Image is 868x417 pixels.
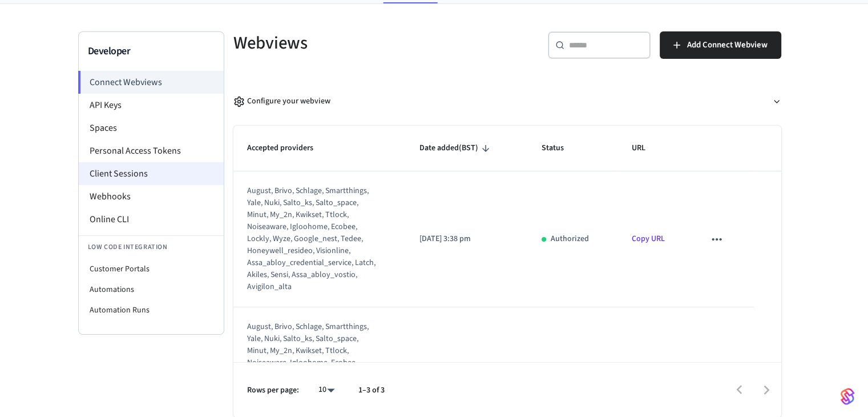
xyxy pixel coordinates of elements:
[79,279,224,300] li: Automations
[551,233,589,245] p: Authorized
[233,95,330,107] div: Configure your webview
[79,259,224,279] li: Customer Portals
[419,233,514,245] p: [DATE] 3:38 pm
[687,38,768,53] span: Add Connect Webview
[660,31,781,59] button: Add Connect Webview
[233,86,781,117] button: Configure your webview
[247,185,378,293] div: august, brivo, schlage, smartthings, yale, nuki, salto_ks, salto_space, minut, my_2n, kwikset, tt...
[79,117,224,139] li: Spaces
[79,208,224,231] li: Online CLI
[88,43,215,59] h3: Developer
[419,139,493,157] span: Date added(BST)
[632,139,660,157] span: URL
[78,71,224,94] li: Connect Webviews
[247,139,328,157] span: Accepted providers
[358,384,385,396] p: 1–3 of 3
[79,139,224,162] li: Personal Access Tokens
[313,382,340,398] div: 10
[79,235,224,259] li: Low Code Integration
[632,233,665,244] a: Copy URL
[79,185,224,208] li: Webhooks
[841,387,854,406] img: SeamLogoGradient.69752ec5.svg
[247,384,299,396] p: Rows per page:
[542,139,579,157] span: Status
[79,300,224,320] li: Automation Runs
[79,94,224,117] li: API Keys
[79,162,224,185] li: Client Sessions
[233,31,500,55] h5: Webviews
